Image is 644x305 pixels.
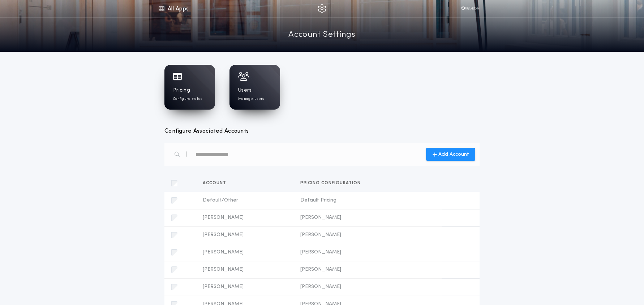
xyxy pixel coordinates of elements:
[318,4,326,13] img: img
[238,87,252,94] h1: Users
[288,29,355,41] a: Account Settings
[300,181,364,185] span: Pricing configuration
[164,65,215,110] a: PricingConfigure states
[203,249,289,256] span: [PERSON_NAME]
[300,214,436,221] span: [PERSON_NAME]
[173,96,202,102] p: Configure states
[300,266,436,273] span: [PERSON_NAME]
[203,197,289,204] span: Default/Other
[203,266,289,273] span: [PERSON_NAME]
[203,283,289,291] span: [PERSON_NAME]
[426,148,475,161] button: Add Account
[459,5,481,12] img: vs-icon
[173,87,190,94] h1: Pricing
[438,151,469,158] span: Add Account
[203,181,229,185] span: Account
[300,231,436,239] span: [PERSON_NAME]
[300,283,436,291] span: [PERSON_NAME]
[229,65,280,110] a: UsersManage users
[238,96,264,102] p: Manage users
[203,231,289,239] span: [PERSON_NAME]
[300,197,436,204] span: Default Pricing
[300,249,436,256] span: [PERSON_NAME]
[164,127,480,136] h3: Configure Associated Accounts
[203,214,289,221] span: [PERSON_NAME]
